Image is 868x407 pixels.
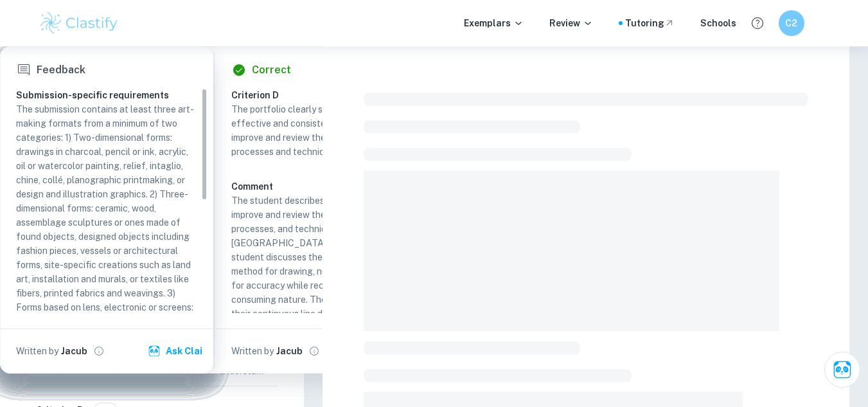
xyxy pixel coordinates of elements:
[276,344,303,358] h6: Jacub
[824,352,860,388] button: Ask Clai
[231,194,412,406] p: The student describes their attempts to improve and review their ideas, skills, processes, and te...
[700,16,736,30] a: Schools
[231,102,412,159] p: The portfolio clearly shows the student’s effective and consistent attempts to improve and review...
[549,16,593,30] p: Review
[231,179,412,194] h6: Comment
[61,344,87,358] h6: Jacub
[779,10,804,36] button: C2
[231,344,274,358] p: Written by
[16,102,197,385] p: The submission contains at least three art-making formats from a minimum of two categories: 1) Tw...
[37,62,85,78] h6: Feedback
[784,16,799,30] h6: C2
[231,88,423,102] h6: Criterion D
[90,342,108,360] button: View full profile
[16,88,208,102] h6: Submission-specific requirements
[625,16,675,30] a: Tutoring
[464,16,524,30] p: Exemplars
[747,12,768,34] button: Help and Feedback
[16,344,58,358] p: Written by
[148,345,161,357] img: clai.svg
[305,342,323,360] button: View full profile
[145,339,208,363] button: Ask Clai
[252,62,291,78] h6: Correct
[39,10,120,36] img: Clastify logo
